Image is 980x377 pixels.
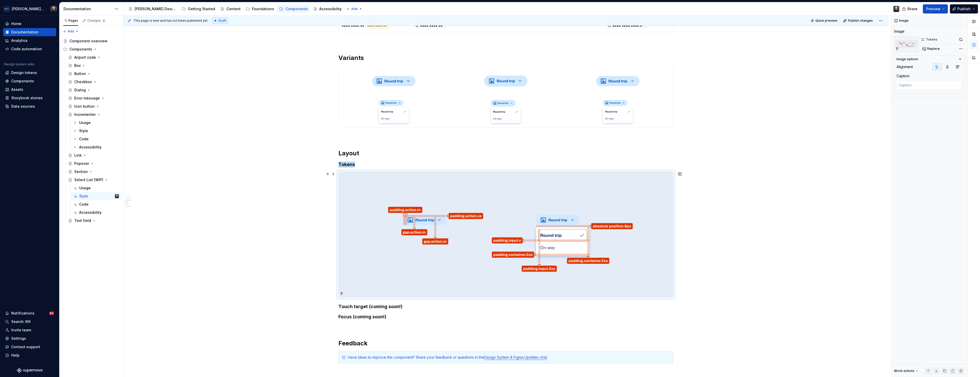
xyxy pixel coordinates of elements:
span: Add [351,7,358,11]
div: Code [79,202,89,207]
div: [PERSON_NAME] Design [134,6,177,11]
h4: Touch target (coming soon!) [338,304,673,310]
div: Image options [897,57,918,61]
div: Documentation [11,30,39,35]
button: Search ⌘K [3,318,56,326]
div: Storybook stories [11,95,43,100]
div: Component overview [69,39,107,44]
div: Usage [79,185,91,191]
a: Error message [66,94,121,102]
button: Publish changes [842,17,875,24]
div: Getting Started [188,6,215,11]
div: Contact support [11,344,40,349]
a: Storybook stories [3,94,56,102]
a: Data sources [3,102,56,110]
a: Accessibility [71,143,121,151]
div: Link [74,153,82,158]
img: Teunis Vorsteveld [115,194,119,198]
div: Assets [11,87,23,92]
button: Replace [921,45,942,52]
a: Component overview [61,37,121,45]
div: Components [11,79,34,84]
a: Settings [3,334,56,343]
a: Airport code [66,53,121,61]
div: Icon button [74,104,95,109]
svg: Supernova Logo [17,368,42,373]
a: Content [218,5,243,13]
img: d3d0a75b-fb80-48a1-af23-6551f855d14c.png [339,172,673,297]
div: Airport code [74,55,96,60]
div: Analytics [11,38,28,43]
a: Foundations [244,5,276,13]
a: Popover [66,159,121,168]
a: Checkbox [66,78,121,86]
a: Code automation [3,45,56,53]
a: Components [3,77,56,85]
a: Analytics [3,36,56,45]
div: Data sources [11,104,35,109]
div: Changes [87,19,106,23]
div: Error message [74,96,100,101]
div: Components [69,47,92,52]
a: Style [71,127,121,135]
div: Usage [79,120,91,125]
a: Invite team [3,326,56,334]
div: Select List (WIP) [74,177,103,182]
div: Home [11,21,21,26]
span: Quick preview [815,19,837,23]
div: Alignment [897,64,913,69]
a: Documentation [3,28,56,36]
a: [PERSON_NAME] Design [126,5,179,13]
img: d3d0a75b-fb80-48a1-af23-6551f855d14c.png [894,36,919,52]
a: Icon button [66,102,121,110]
a: Section [66,168,121,176]
a: Code [71,200,121,208]
button: Add [345,5,364,12]
a: Text field [66,217,121,225]
div: Accessibility [319,6,342,11]
div: Dialog [74,87,86,93]
h2: Variants [338,54,673,62]
div: Components [285,6,308,11]
a: Accessibility [311,5,344,13]
div: Popover [74,161,89,166]
div: Button [74,71,86,76]
div: Have ideas to improve this component? Share your feedback or questions in the . [348,355,670,360]
img: Teunis Vorsteveld [51,6,57,12]
div: Style [79,128,88,133]
div: Components [61,45,121,53]
div: Tokens [926,37,937,42]
h4: Focus (coming soon!) [338,314,673,320]
div: Design system data [4,62,34,66]
button: Contact support [3,343,56,351]
a: Accessibility [71,208,121,217]
button: Share [900,4,921,14]
img: f0306bc8-3074-41fb-b11c-7d2e8671d5eb.png [4,6,10,12]
div: Box [74,63,81,68]
div: [PERSON_NAME] Airlines [12,6,44,11]
div: Accessibility [79,210,102,215]
span: Preview [926,6,940,11]
a: Home [3,20,56,28]
div: Pages [63,19,78,23]
div: Accessibility [79,145,102,150]
button: Publish [950,4,978,14]
span: Publish changes [848,19,873,23]
a: StyleTeunis Vorsteveld [71,192,121,200]
div: Checkbox [74,79,92,84]
h2: Feedback [338,339,673,347]
div: Page tree [126,4,344,14]
div: Style [79,194,88,199]
button: Add [61,28,80,35]
img: Teunis Vorsteveld [893,6,899,12]
h4: Tokens [338,161,673,168]
button: [PERSON_NAME] AirlinesTeunis Vorsteveld [1,3,58,14]
div: Code [79,136,89,142]
div: Section [74,169,88,174]
span: Publish [957,6,971,11]
a: Code [71,135,121,143]
div: Notifications [11,311,34,316]
div: Help [11,353,19,358]
div: Documentation [64,6,112,11]
button: Quick preview [809,17,840,24]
